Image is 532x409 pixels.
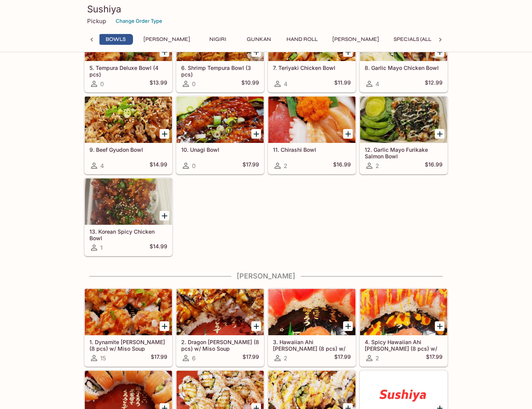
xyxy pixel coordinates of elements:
[268,14,356,92] a: 7. Teriyaki Chicken Bowl4$11.99
[251,129,261,139] button: Add 10. Unagi Bowl
[268,96,356,174] a: 11. Chirashi Bowl2$16.99
[176,96,264,174] a: 10. Unagi Bowl0$17.99
[85,15,172,61] div: 5. Tempura Deluxe Bowl (4 pcs)
[176,289,264,367] a: 2. Dragon [PERSON_NAME] (8 pcs) w/ Miso Soup6$17.99
[360,289,447,335] div: 4. Spicy Hawaiian Ahi Maki (8 pcs) w/ Miso Soup
[87,3,445,15] h3: Sushiya
[435,321,444,331] button: Add 4. Spicy Hawaiian Ahi Maki (8 pcs) w/ Miso Soup
[89,146,167,153] h5: 9. Beef Gyudon Bowl
[139,34,194,45] button: [PERSON_NAME]
[89,228,167,241] h5: 13. Korean Spicy Chicken Bowl
[181,339,259,351] h5: 2. Dragon [PERSON_NAME] (8 pcs) w/ Miso Soup
[242,353,259,363] h5: $17.99
[328,34,383,45] button: [PERSON_NAME]
[273,339,351,351] h5: 3. Hawaiian Ahi [PERSON_NAME] (8 pcs) w/ Miso Soup
[343,321,353,331] button: Add 3. Hawaiian Ahi Maki (8 pcs) w/ Miso Soup
[85,289,172,335] div: 1. Dynamite Maki (8 pcs) w/ Miso Soup
[192,355,195,362] span: 6
[192,162,195,170] span: 0
[84,14,172,92] a: 5. Tempura Deluxe Bowl (4 pcs)0$13.99
[241,79,259,88] h5: $10.99
[375,355,379,362] span: 2
[181,146,259,153] h5: 10. Unagi Bowl
[100,355,106,362] span: 15
[365,146,443,159] h5: 12. Garlic Mayo Furikake Salmon Bowl
[334,79,351,88] h5: $11.99
[98,34,133,45] button: Bowls
[435,129,444,139] button: Add 12. Garlic Mayo Furikake Salmon Bowl
[100,80,104,88] span: 0
[334,353,351,363] h5: $17.99
[100,162,104,170] span: 4
[85,178,172,225] div: 13. Korean Spicy Chicken Bowl
[268,97,355,143] div: 11. Chirashi Bowl
[365,339,443,351] h5: 4. Spicy Hawaiian Ahi [PERSON_NAME] (8 pcs) w/ Miso Soup
[268,15,355,61] div: 7. Teriyaki Chicken Bowl
[84,178,172,256] a: 13. Korean Spicy Chicken Bowl1$14.99
[112,15,166,27] button: Change Order Type
[242,161,259,170] h5: $17.99
[273,146,351,153] h5: 11. Chirashi Bowl
[85,97,172,143] div: 9. Beef Gyudon Bowl
[273,64,351,71] h5: 7. Teriyaki Chicken Bowl
[268,289,355,335] div: 3. Hawaiian Ahi Maki (8 pcs) w/ Miso Soup
[160,211,169,221] button: Add 13. Korean Spicy Chicken Bowl
[177,97,264,143] div: 10. Unagi Bowl
[176,14,264,92] a: 6. Shrimp Tempura Bowl (3 pcs)0$10.99
[89,64,167,77] h5: 5. Tempura Deluxe Bowl (4 pcs)
[200,34,235,45] button: Nigiri
[282,34,322,45] button: Hand Roll
[150,243,167,252] h5: $14.99
[160,321,169,331] button: Add 1. Dynamite Maki (8 pcs) w/ Miso Soup
[100,244,103,251] span: 1
[284,162,287,170] span: 2
[360,289,448,367] a: 4. Spicy Hawaiian Ahi [PERSON_NAME] (8 pcs) w/ Miso Soup2$17.99
[425,79,443,88] h5: $12.99
[84,289,172,367] a: 1. Dynamite [PERSON_NAME] (8 pcs) w/ Miso Soup15$17.99
[89,339,167,351] h5: 1. Dynamite [PERSON_NAME] (8 pcs) w/ Miso Soup
[150,161,167,170] h5: $14.99
[360,96,448,174] a: 12. Garlic Mayo Furikake Salmon Bowl2$16.99
[375,80,379,88] span: 4
[84,96,172,174] a: 9. Beef Gyudon Bowl4$14.99
[84,272,448,280] h4: [PERSON_NAME]
[375,162,379,170] span: 2
[426,353,443,363] h5: $17.99
[360,15,447,61] div: 8. Garlic Mayo Chicken Bowl
[343,129,353,139] button: Add 11. Chirashi Bowl
[268,289,356,367] a: 3. Hawaiian Ahi [PERSON_NAME] (8 pcs) w/ Miso Soup2$17.99
[251,321,261,331] button: Add 2. Dragon Maki (8 pcs) w/ Miso Soup
[177,289,264,335] div: 2. Dragon Maki (8 pcs) w/ Miso Soup
[425,161,443,170] h5: $16.99
[192,80,195,88] span: 0
[360,14,448,92] a: 8. Garlic Mayo Chicken Bowl4$12.99
[241,34,276,45] button: Gunkan
[333,161,351,170] h5: $16.99
[284,355,287,362] span: 2
[389,34,449,45] button: Specials (All Day)
[360,97,447,143] div: 12. Garlic Mayo Furikake Salmon Bowl
[177,15,264,61] div: 6. Shrimp Tempura Bowl (3 pcs)
[365,64,443,71] h5: 8. Garlic Mayo Chicken Bowl
[87,17,106,25] p: Pickup
[181,64,259,77] h5: 6. Shrimp Tempura Bowl (3 pcs)
[284,80,288,88] span: 4
[150,79,167,88] h5: $13.99
[160,129,169,139] button: Add 9. Beef Gyudon Bowl
[151,353,167,363] h5: $17.99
